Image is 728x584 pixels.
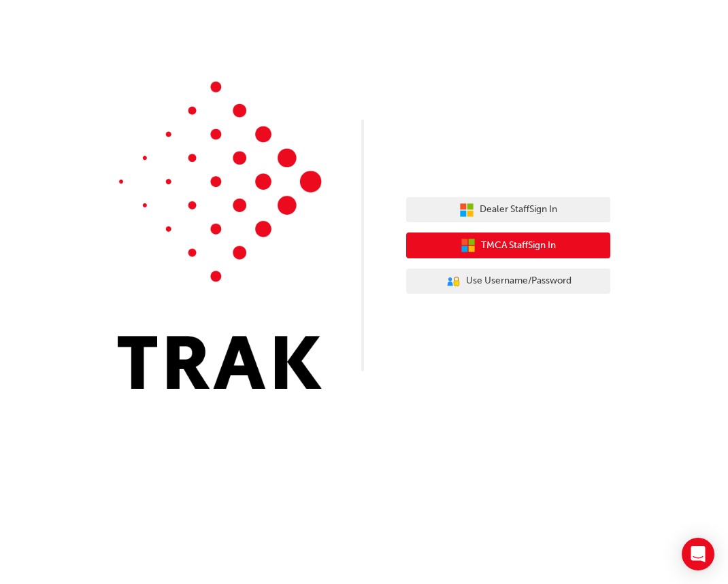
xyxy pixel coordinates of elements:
[406,269,610,294] button: Use Username/Password
[682,538,714,570] div: Open Intercom Messenger
[480,202,557,218] span: Dealer Staff Sign In
[406,233,610,258] button: TMCA StaffSign In
[118,82,322,389] img: Trak
[406,197,610,223] button: Dealer StaffSign In
[466,273,572,289] span: Use Username/Password
[481,238,556,254] span: TMCA Staff Sign In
